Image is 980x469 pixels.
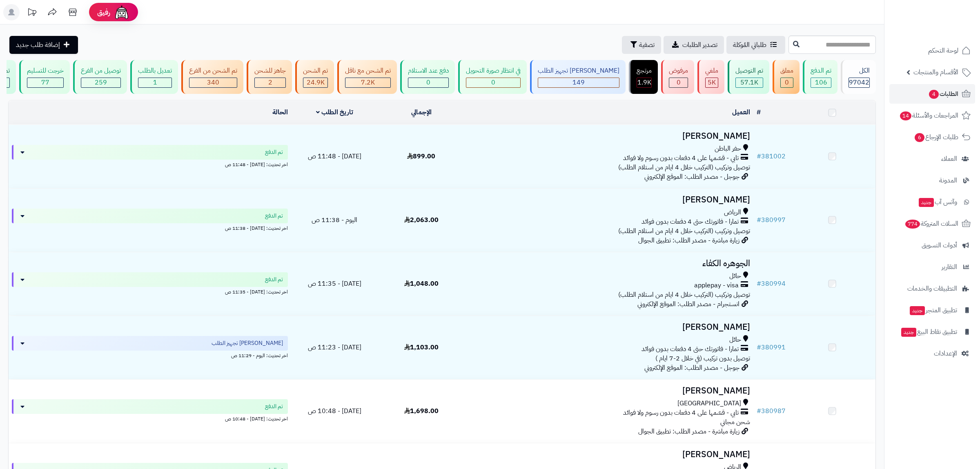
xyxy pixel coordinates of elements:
[889,344,975,363] a: الإعدادات
[757,151,786,161] a: #381002
[889,127,975,147] a: طلبات الإرجاع6
[641,217,739,227] span: تمارا - فاتورتك حتى 4 دفعات بدون فوائد
[468,450,750,459] h3: [PERSON_NAME]
[637,78,651,87] div: 1852
[308,279,361,289] span: [DATE] - 11:35 ص
[669,78,688,87] div: 0
[815,78,827,87] span: 106
[942,261,957,273] span: التقارير
[720,417,750,427] span: شحن مجاني
[905,220,920,229] span: 774
[708,78,716,87] span: 5K
[694,281,739,290] span: applepay - visa
[918,196,957,208] span: وآتس آب
[889,214,975,233] a: السلات المتروكة774
[889,171,975,190] a: المدونة
[928,45,958,56] span: لوحة التحكم
[889,192,975,212] a: وآتس آبجديد
[81,66,121,76] div: توصيل من الفرع
[189,66,237,76] div: تم الشحن من الفرع
[404,342,439,352] span: 1,103.00
[12,414,288,422] div: اخر تحديث: [DATE] - 10:48 ص
[811,66,831,76] div: تم الدفع
[669,66,688,76] div: مرفوض
[915,133,924,142] span: 6
[740,78,758,87] span: 57.1K
[265,402,283,411] span: تم الدفع
[644,363,739,373] span: جوجل - مصدر الطلب: الموقع الإلكتروني
[801,60,839,94] a: تم الدفع 106
[757,151,761,161] span: #
[265,276,283,284] span: تم الدفع
[889,322,975,342] a: تطبيق نقاط البيعجديد
[457,60,528,94] a: في انتظار صورة التحويل 0
[839,60,878,94] a: الكل97042
[904,218,958,229] span: السلات المتروكة
[491,78,495,87] span: 0
[399,60,457,94] a: دفع عند الاستلام 0
[889,279,975,298] a: التطبيقات والخدمات
[27,66,64,76] div: خرجت للتسليم
[207,78,219,87] span: 340
[849,78,869,87] span: 97042
[18,60,71,94] a: خرجت للتسليم 77
[404,406,439,416] span: 1,698.00
[638,236,739,245] span: زيارة مباشرة - مصدر الطلب: تطبيق الجوال
[849,66,870,76] div: الكل
[307,78,325,87] span: 24.9K
[138,78,171,87] div: 1
[757,406,786,416] a: #380987
[294,60,336,94] a: تم الشحن 24.9K
[664,36,724,54] a: تصدير الطلبات
[303,66,328,76] div: تم الشحن
[659,60,696,94] a: مرفوض 0
[757,107,761,117] a: #
[16,40,60,50] span: إضافة طلب جديد
[618,226,750,236] span: توصيل وتركيب (التركيب خلال 4 ايام من استلام الطلب)
[724,208,741,217] span: الرياض
[655,353,750,363] span: توصيل بدون تركيب (في خلال 2-7 ايام )
[408,66,449,76] div: دفع عند الاستلام
[900,111,911,120] span: 14
[22,4,42,22] a: تحديثات المنصة
[914,131,958,143] span: طلبات الإرجاع
[780,66,793,76] div: معلق
[729,271,741,281] span: حائل
[129,60,180,94] a: تعديل بالطلب 1
[757,406,761,416] span: #
[757,279,761,289] span: #
[928,88,958,100] span: الطلبات
[212,339,283,347] span: [PERSON_NAME] تجهيز الطلب
[901,328,916,337] span: جديد
[623,153,739,163] span: تابي - قسّمها على 4 دفعات بدون رسوم ولا فوائد
[308,406,361,416] span: [DATE] - 10:48 ص
[316,107,353,117] a: تاريخ الطلب
[757,279,786,289] a: #380994
[27,78,63,87] div: 77
[303,78,327,87] div: 24854
[308,342,361,352] span: [DATE] - 11:23 ص
[705,66,718,76] div: ملغي
[733,40,766,50] span: طلباتي المُوكلة
[637,299,739,309] span: انستجرام - مصدر الطلب: الموقع الإلكتروني
[785,78,789,87] span: 0
[345,78,390,87] div: 7222
[771,60,801,94] a: معلق 0
[924,21,972,38] img: logo-2.png
[254,66,286,76] div: جاهز للشحن
[726,36,785,54] a: طلباتي المُوكلة
[618,162,750,172] span: توصيل وتركيب (التركيب خلال 4 ايام من استلام الطلب)
[889,106,975,125] a: المراجعات والأسئلة14
[538,78,619,87] div: 149
[715,144,741,153] span: حفر الباطن
[255,78,285,87] div: 2
[9,36,78,54] a: إضافة طلب جديد
[677,78,681,87] span: 0
[408,78,448,87] div: 0
[345,66,391,76] div: تم الشحن مع ناقل
[361,78,375,87] span: 7.2K
[889,84,975,104] a: الطلبات4
[272,107,288,117] a: الحالة
[941,153,957,164] span: العملاء
[735,66,763,76] div: تم التوصيل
